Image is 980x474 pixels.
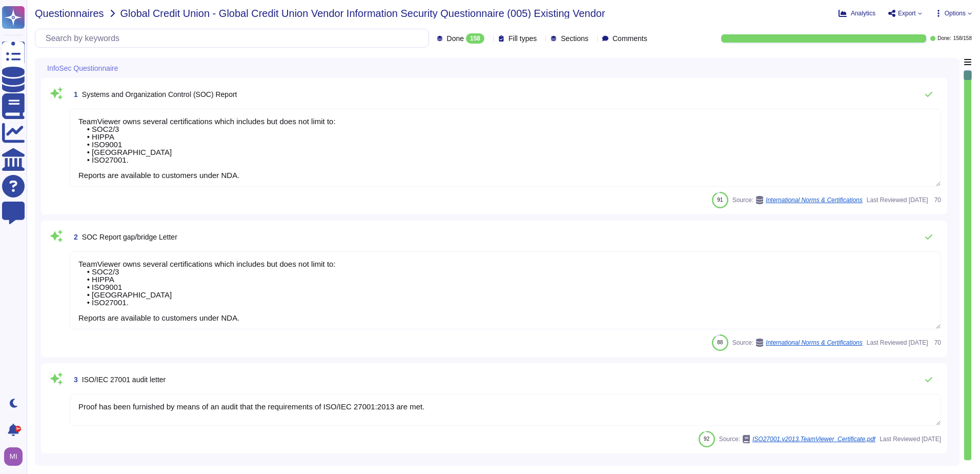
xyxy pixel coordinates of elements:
[70,91,78,98] span: 1
[898,10,916,16] span: Export
[880,436,941,442] span: Last Reviewed [DATE]
[466,33,484,44] div: 158
[70,376,78,383] span: 3
[120,8,605,18] span: Global Credit Union - Global Credit Union Vendor Information Security Questionnaire (005) Existin...
[851,10,875,16] span: Analytics
[447,35,464,42] span: Done
[732,339,863,347] span: Source:
[612,35,647,42] span: Comments
[70,251,941,329] textarea: TeamViewer owns several certifications which includes but does not limit to: • SOC2/3 • HIPPA • I...
[82,376,166,384] span: ISO/IEC 27001 audit letter
[766,197,863,203] span: International Norms & Certifications
[937,36,951,41] span: Done:
[70,394,941,426] textarea: Proof has been furnished by means of an audit that the requirements of ISO/IEC 27001:2013 are met.
[839,9,875,17] button: Analytics
[932,197,941,203] span: 70
[47,65,118,72] span: InfoSec Questionnaire
[561,35,588,42] span: Sections
[953,36,972,41] span: 158 / 158
[15,426,21,432] div: 9+
[2,445,30,468] button: user
[717,340,723,345] span: 88
[4,447,23,466] img: user
[719,435,876,443] span: Source:
[70,109,941,187] textarea: TeamViewer owns several certifications which includes but does not limit to: • SOC2/3 • HIPPA • I...
[82,90,237,98] span: Systems and Organization Control (SOC) Report
[867,340,928,346] span: Last Reviewed [DATE]
[732,196,863,204] span: Source:
[70,233,78,241] span: 2
[752,436,875,442] span: ISO27001.v2013.TeamViewer_Certificate.pdf
[945,10,966,16] span: Options
[867,197,928,203] span: Last Reviewed [DATE]
[717,197,723,203] span: 91
[82,233,177,241] span: SOC Report gap/bridge Letter
[508,35,537,42] span: Fill types
[704,436,709,442] span: 92
[40,29,428,47] input: Search by keywords
[932,340,941,346] span: 70
[766,340,863,346] span: International Norms & Certifications
[35,8,104,18] span: Questionnaires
